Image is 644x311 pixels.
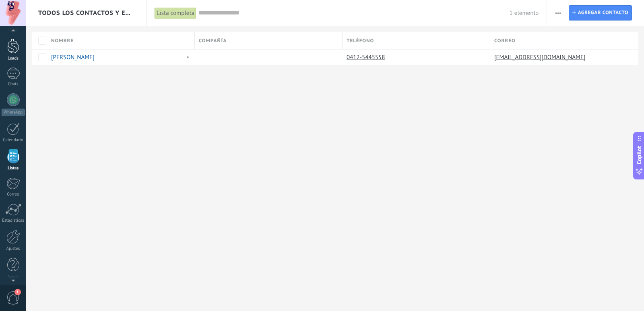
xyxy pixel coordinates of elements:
div: Calendario [2,138,25,143]
a: 0412-5445558 [347,54,386,61]
span: Nombre [51,37,74,45]
div: Correo [2,192,25,197]
span: Agregar contacto [578,6,628,20]
span: 1 [14,289,21,295]
span: Todos los contactos y empresas [38,9,135,17]
div: Chats [2,82,25,87]
span: Teléfono [347,37,374,45]
div: Lista completa [155,7,196,19]
a: Agregar contacto [569,5,632,21]
div: Estadísticas [2,218,25,223]
div: WhatsApp [2,109,25,116]
span: Compañía [199,37,227,45]
div: Leads [2,56,25,61]
span: Correo [494,37,516,45]
div: Ajustes [2,246,25,251]
a: [EMAIL_ADDRESS][DOMAIN_NAME] [494,54,587,61]
a: [PERSON_NAME] [51,54,95,61]
span: Copilot [635,146,643,164]
div: Listas [2,166,25,171]
span: 1 elemento [510,9,539,17]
